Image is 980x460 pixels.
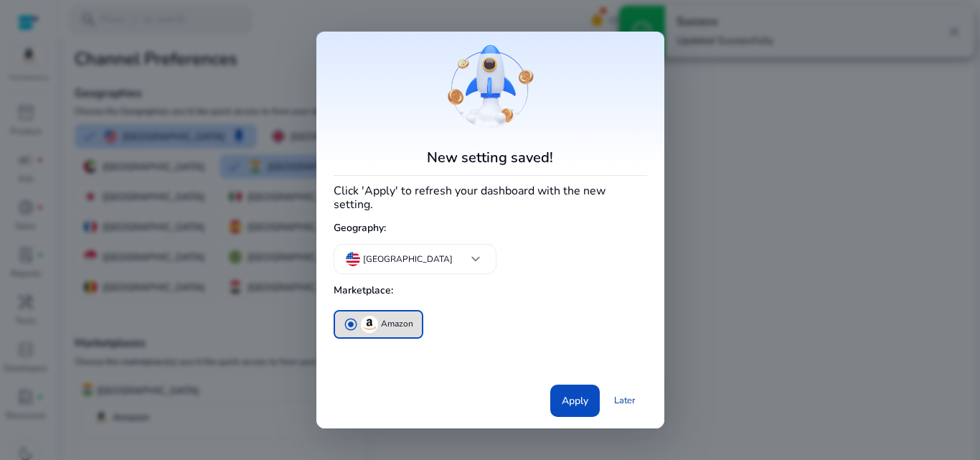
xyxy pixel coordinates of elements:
[334,182,647,212] h4: Click 'Apply' to refresh your dashboard with the new setting.
[346,252,360,266] img: us.svg
[344,317,358,332] span: radio_button_checked
[334,217,647,240] h5: Geography:
[550,385,600,417] button: Apply
[381,316,413,332] p: Amazon
[467,250,484,268] span: keyboard_arrow_down
[363,253,453,266] p: [GEOGRAPHIC_DATA]
[603,388,647,413] a: Later
[361,316,378,333] img: amazon.svg
[334,279,647,303] h5: Marketplace:
[562,393,588,408] span: Apply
